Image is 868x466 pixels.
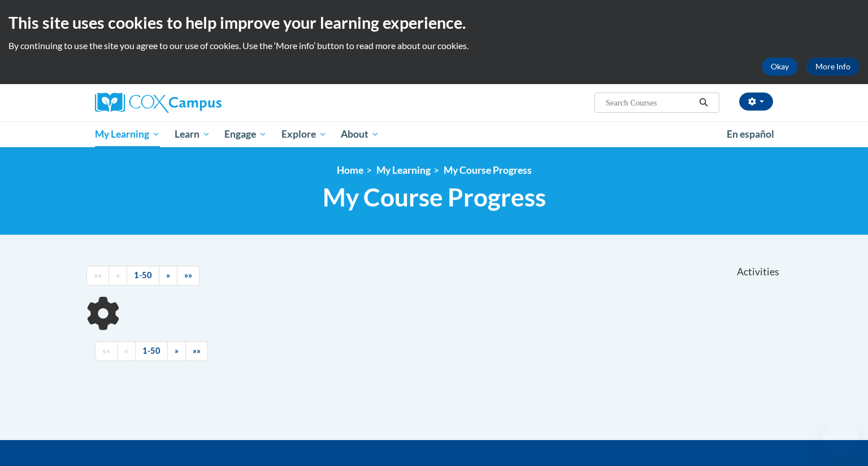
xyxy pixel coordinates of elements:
[135,341,168,361] a: 1-50
[78,121,790,147] div: Main menu
[274,121,334,147] a: Explore
[166,270,170,280] span: »
[323,182,546,212] span: My Course Progress
[184,270,192,280] span: »»
[762,58,798,76] button: Okay
[337,164,363,176] a: Home
[116,270,120,280] span: «
[167,121,218,147] a: Learn
[94,270,102,280] span: ««
[217,121,274,147] a: Engage
[823,421,859,457] iframe: Button to launch messaging window
[102,346,110,355] span: ««
[8,39,860,52] p: By continuing to use the site you agree to our use of cookies. Use the ‘More info’ button to read...
[167,341,186,361] a: Next
[444,164,532,176] a: My Course Progress
[95,93,222,113] img: Cox Campus
[95,341,118,361] a: Begining
[95,93,310,113] a: Cox Campus
[719,122,782,146] a: En español
[739,93,773,111] button: Account Settings
[695,96,712,109] button: Search
[175,346,179,355] span: »
[341,128,379,141] span: About
[175,128,210,141] span: Learn
[108,266,127,285] a: Previous
[185,341,208,361] a: End
[86,266,109,285] a: Begining
[8,11,860,34] h2: This site uses cookies to help improve your learning experience.
[193,346,201,355] span: »»
[727,128,774,140] span: En español
[334,121,387,147] a: About
[281,128,327,141] span: Explore
[124,346,128,355] span: «
[117,341,136,361] a: Previous
[806,58,860,76] a: More Info
[88,121,167,147] a: My Learning
[95,128,160,141] span: My Learning
[127,266,159,285] a: 1-50
[605,96,695,109] input: Search Courses
[159,266,177,285] a: Next
[737,266,779,278] span: Activities
[177,266,199,285] a: End
[224,128,267,141] span: Engage
[376,164,431,176] a: My Learning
